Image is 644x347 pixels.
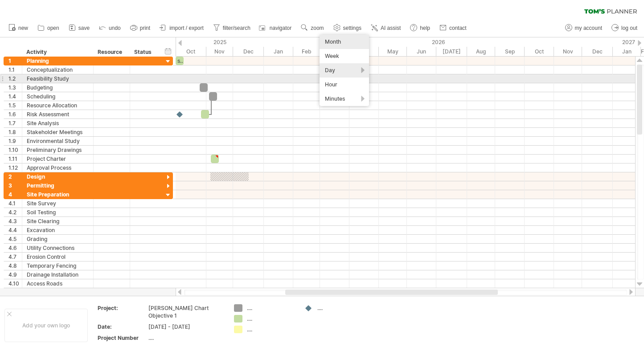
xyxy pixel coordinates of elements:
[8,279,22,288] div: 4.10
[27,137,89,145] div: Environmental Study
[27,101,89,110] div: Resource Allocation
[8,137,22,145] div: 1.9
[609,22,640,34] a: log out
[525,47,554,56] div: October 2026
[8,181,22,190] div: 3
[320,35,369,49] div: Month
[8,101,22,110] div: 1.5
[66,22,92,34] a: save
[8,119,22,127] div: 1.7
[176,47,206,56] div: October 2025
[27,208,89,216] div: Soil Testing
[8,128,22,136] div: 1.8
[8,74,22,83] div: 1.2
[449,25,467,31] span: contact
[134,48,154,57] div: Status
[8,190,22,199] div: 4
[247,315,295,323] div: ....
[8,235,22,243] div: 4.5
[563,22,605,34] a: my account
[311,25,324,31] span: zoom
[8,110,22,118] div: 1.6
[264,37,613,47] div: 2026
[27,163,89,172] div: Approval Process
[408,22,433,34] a: help
[8,92,22,101] div: 1.4
[320,92,369,106] div: Minutes
[8,83,22,92] div: 1.3
[206,47,233,56] div: November 2025
[47,25,59,31] span: open
[436,47,467,56] div: July 2026
[27,83,89,92] div: Budgeting
[211,22,253,34] a: filter/search
[18,25,28,31] span: new
[6,22,31,34] a: new
[8,217,22,225] div: 4.3
[98,334,147,342] div: Project Number
[98,304,147,312] div: Project:
[27,199,89,208] div: Site Survey
[27,253,89,261] div: Erosion Control
[621,25,637,31] span: log out
[148,334,223,342] div: ....
[78,25,90,31] span: save
[27,119,89,127] div: Site Analysis
[27,57,89,65] div: Planning
[148,323,223,331] div: [DATE] - [DATE]
[437,22,469,34] a: contact
[27,279,89,288] div: Access Roads
[27,128,89,136] div: Stakeholder Meetings
[27,217,89,225] div: Site Clearing
[223,25,250,31] span: filter/search
[8,146,22,154] div: 1.10
[420,25,430,31] span: help
[169,25,204,31] span: import / export
[8,155,22,163] div: 1.11
[109,25,121,31] span: undo
[495,47,525,56] div: September 2026
[27,226,89,234] div: Excavation
[8,208,22,216] div: 4.2
[176,57,184,65] div: start
[27,190,89,199] div: Site Preparation
[407,47,436,56] div: June 2026
[148,304,223,319] div: [PERSON_NAME] Chart Objective 1
[8,226,22,234] div: 4.4
[140,25,150,31] span: print
[8,163,22,172] div: 1.12
[27,74,89,83] div: Feasibility Study
[343,25,361,31] span: settings
[258,22,294,34] a: navigator
[613,47,641,56] div: January 2027
[233,47,264,56] div: December 2025
[8,65,22,74] div: 1.1
[554,47,582,56] div: November 2026
[8,253,22,261] div: 4.7
[8,57,22,65] div: 1
[293,47,320,56] div: February 2026
[317,304,366,312] div: ....
[320,49,369,63] div: Week
[27,110,89,118] div: Risk Assessment
[467,47,495,56] div: August 2026
[35,22,62,34] a: open
[264,47,293,56] div: January 2026
[247,304,295,312] div: ....
[320,63,369,78] div: Day
[98,48,125,57] div: Resource
[98,323,147,331] div: Date:
[27,92,89,101] div: Scheduling
[379,47,407,56] div: May 2026
[27,146,89,154] div: Preliminary Drawings
[575,25,602,31] span: my account
[270,25,291,31] span: navigator
[381,25,401,31] span: AI assist
[247,326,295,333] div: ....
[8,270,22,279] div: 4.9
[8,244,22,252] div: 4.6
[27,172,89,181] div: Design
[8,172,22,181] div: 2
[369,22,403,34] a: AI assist
[128,22,153,34] a: print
